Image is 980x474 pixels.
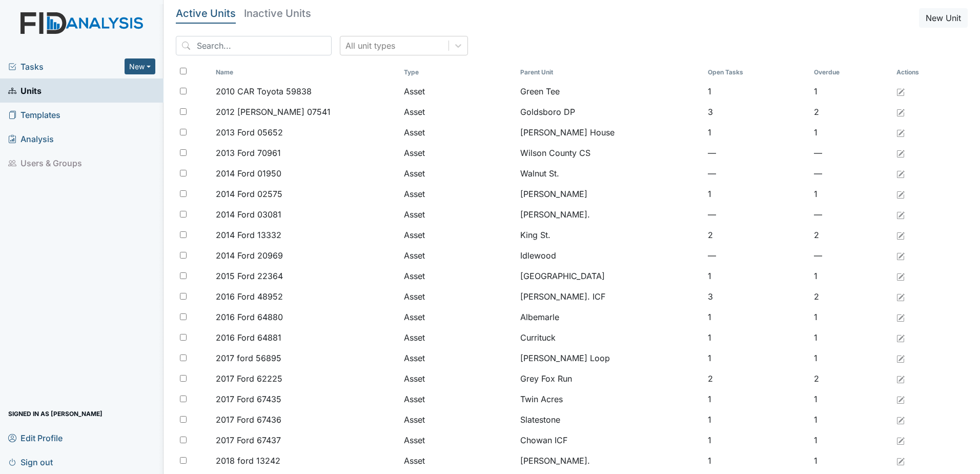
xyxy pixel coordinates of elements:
[896,208,905,221] a: Edit
[400,143,516,163] td: Asset
[704,286,810,307] td: 3
[216,270,283,282] span: 2015 Ford 22364
[400,64,516,81] th: Toggle SortBy
[516,81,704,102] td: Green Tee
[896,229,905,241] a: Edit
[704,204,810,225] td: —
[216,249,283,262] span: 2014 Ford 20969
[810,122,892,143] td: 1
[704,327,810,348] td: 1
[704,102,810,122] td: 3
[216,331,281,344] span: 2016 Ford 64881
[516,102,704,122] td: Goldsboro DP
[216,229,281,241] span: 2014 Ford 13332
[704,122,810,143] td: 1
[810,81,892,102] td: 1
[176,8,236,18] h5: Active Units
[212,64,399,81] th: Toggle SortBy
[810,450,892,471] td: 1
[216,434,281,446] span: 2017 Ford 67437
[400,266,516,286] td: Asset
[516,368,704,389] td: Grey Fox Run
[216,290,283,303] span: 2016 Ford 48952
[516,430,704,450] td: Chowan ICF
[810,64,892,81] th: Toggle SortBy
[400,81,516,102] td: Asset
[400,225,516,245] td: Asset
[8,61,125,73] a: Tasks
[216,393,281,405] span: 2017 Ford 67435
[400,245,516,266] td: Asset
[400,348,516,368] td: Asset
[810,225,892,245] td: 2
[810,430,892,450] td: 1
[216,311,283,323] span: 2016 Ford 64880
[704,184,810,204] td: 1
[400,409,516,430] td: Asset
[516,122,704,143] td: [PERSON_NAME] House
[896,352,905,364] a: Edit
[216,188,282,200] span: 2014 Ford 02575
[516,307,704,327] td: Albemarle
[892,64,944,81] th: Actions
[8,131,54,147] span: Analysis
[704,143,810,163] td: —
[516,266,704,286] td: [GEOGRAPHIC_DATA]
[516,327,704,348] td: Currituck
[216,413,281,426] span: 2017 Ford 67436
[125,58,155,74] button: New
[516,286,704,307] td: [PERSON_NAME]. ICF
[400,450,516,471] td: Asset
[516,64,704,81] th: Toggle SortBy
[810,245,892,266] td: —
[896,331,905,344] a: Edit
[400,122,516,143] td: Asset
[704,307,810,327] td: 1
[516,389,704,409] td: Twin Acres
[810,389,892,409] td: 1
[400,368,516,389] td: Asset
[896,311,905,323] a: Edit
[810,368,892,389] td: 2
[896,147,905,159] a: Edit
[896,393,905,405] a: Edit
[896,85,905,97] a: Edit
[704,430,810,450] td: 1
[400,286,516,307] td: Asset
[216,352,281,364] span: 2017 ford 56895
[810,204,892,225] td: —
[8,406,103,422] span: Signed in as [PERSON_NAME]
[400,430,516,450] td: Asset
[8,107,60,123] span: Templates
[345,39,395,52] div: All unit types
[516,348,704,368] td: [PERSON_NAME] Loop
[896,249,905,262] a: Edit
[704,225,810,245] td: 2
[516,184,704,204] td: [PERSON_NAME]
[176,36,332,55] input: Search...
[810,307,892,327] td: 1
[8,430,63,446] span: Edit Profile
[704,348,810,368] td: 1
[896,372,905,385] a: Edit
[704,266,810,286] td: 1
[216,372,282,385] span: 2017 Ford 62225
[810,327,892,348] td: 1
[704,81,810,102] td: 1
[400,163,516,184] td: Asset
[810,409,892,430] td: 1
[896,455,905,467] a: Edit
[896,167,905,180] a: Edit
[216,106,331,118] span: 2012 [PERSON_NAME] 07541
[704,245,810,266] td: —
[516,225,704,245] td: King St.
[516,204,704,225] td: [PERSON_NAME].
[896,434,905,446] a: Edit
[216,208,281,221] span: 2014 Ford 03081
[810,102,892,122] td: 2
[400,102,516,122] td: Asset
[400,327,516,348] td: Asset
[8,454,53,470] span: Sign out
[810,348,892,368] td: 1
